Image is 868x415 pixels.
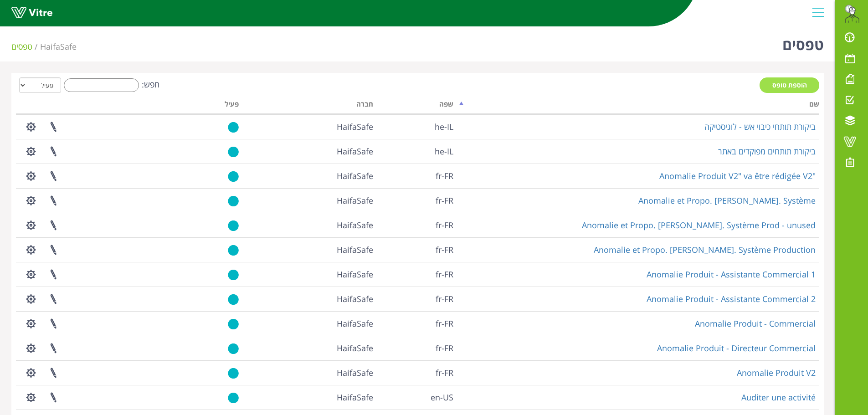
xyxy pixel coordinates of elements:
[64,78,139,92] input: חפש:
[337,343,373,354] span: 151
[377,336,457,360] td: fr-FR
[242,97,377,114] th: חברה
[377,188,457,213] td: fr-FR
[737,367,816,378] a: Anomalie Produit V2
[40,41,77,52] span: 151
[228,368,239,379] img: yes
[228,392,239,404] img: yes
[704,121,816,132] a: ביקורת תותחי כיבוי אש - לוגיסטיקה
[337,367,373,378] span: 151
[659,170,816,181] a: "Anomalie Produit V2" va être rédigée V2
[337,244,373,255] span: 151
[377,262,457,287] td: fr-FR
[782,23,824,61] h1: טפסים
[760,77,819,93] a: הוספת טופס
[337,121,373,132] span: 151
[61,78,159,92] label: חפש:
[647,269,816,280] a: Anomalie Produit - Assistante Commercial 1
[228,245,239,256] img: yes
[228,220,239,231] img: yes
[377,287,457,311] td: fr-FR
[843,5,861,23] img: da32df7d-b9e3-429d-8c5c-2e32c797c474.png
[377,97,457,114] th: שפה
[377,311,457,336] td: fr-FR
[337,293,373,304] span: 151
[228,294,239,305] img: yes
[177,97,243,114] th: פעיל
[337,318,373,329] span: 151
[377,385,457,410] td: en-US
[582,220,816,231] a: Anomalie et Propo. [PERSON_NAME]. Système Prod - unused
[337,269,373,280] span: 151
[657,343,816,354] a: Anomalie Produit - Directeur Commercial
[377,360,457,385] td: fr-FR
[337,170,373,181] span: 151
[638,195,816,206] a: Anomalie et Propo. [PERSON_NAME]. Système
[228,318,239,330] img: yes
[377,114,457,139] td: he-IL
[377,164,457,188] td: fr-FR
[695,318,816,329] a: Anomalie Produit - Commercial
[377,213,457,237] td: fr-FR
[647,293,816,304] a: Anomalie Produit - Assistante Commercial 2
[11,41,40,53] li: טפסים
[337,392,373,403] span: 151
[337,146,373,157] span: 151
[377,237,457,262] td: fr-FR
[457,97,819,114] th: שם: activate to sort column descending
[228,122,239,133] img: yes
[228,269,239,281] img: yes
[594,244,816,255] a: Anomalie et Propo. [PERSON_NAME]. Système Production
[718,146,816,157] a: ביקורת תותחים מפוקדים באתר
[228,343,239,354] img: yes
[337,195,373,206] span: 151
[337,220,373,231] span: 151
[772,81,807,89] span: הוספת טופס
[228,195,239,207] img: yes
[228,146,239,158] img: yes
[741,392,816,403] a: Auditer une activité
[228,171,239,182] img: yes
[377,139,457,164] td: he-IL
